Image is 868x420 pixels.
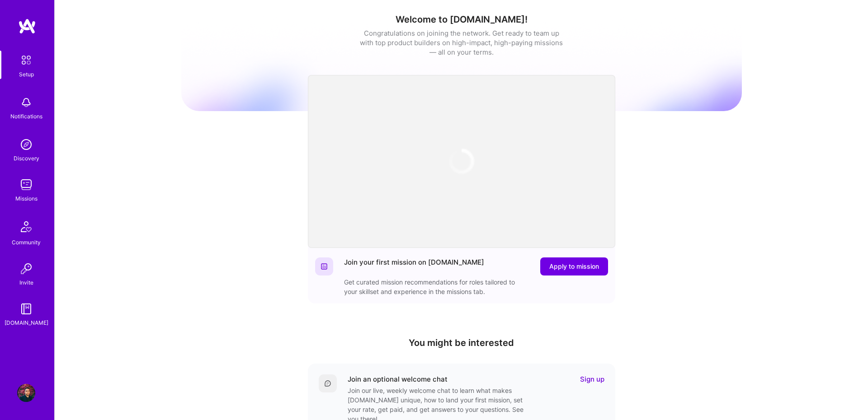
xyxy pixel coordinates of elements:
div: Discovery [14,154,39,163]
div: Setup [19,70,34,79]
img: loading [447,146,476,176]
img: Invite [17,260,35,278]
div: Invite [19,278,33,287]
a: User Avatar [15,384,38,402]
img: User Avatar [17,384,35,402]
div: [DOMAIN_NAME] [5,318,48,327]
iframe: video [308,75,615,248]
button: Apply to mission [540,257,608,275]
img: teamwork [17,176,35,194]
div: Join your first mission on [DOMAIN_NAME] [344,257,484,275]
div: Congratulations on joining the network. Get ready to team up with top product builders on high-im... [360,28,563,57]
img: logo [18,18,36,34]
div: Get curated mission recommendations for roles tailored to your skillset and experience in the mis... [344,277,525,296]
span: Apply to mission [549,262,599,271]
img: bell [17,93,35,112]
h1: Welcome to [DOMAIN_NAME]! [181,14,742,25]
a: Sign up [580,374,604,384]
img: Community [15,216,37,238]
img: guide book [17,300,35,318]
div: Join an optional welcome chat [348,374,448,384]
div: Notifications [10,112,42,121]
div: Missions [15,194,38,203]
div: Community [12,238,41,247]
img: setup [17,51,36,70]
img: Website [321,263,328,270]
h4: You might be interested [308,337,615,348]
img: discovery [17,135,35,154]
img: Comment [324,380,331,387]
